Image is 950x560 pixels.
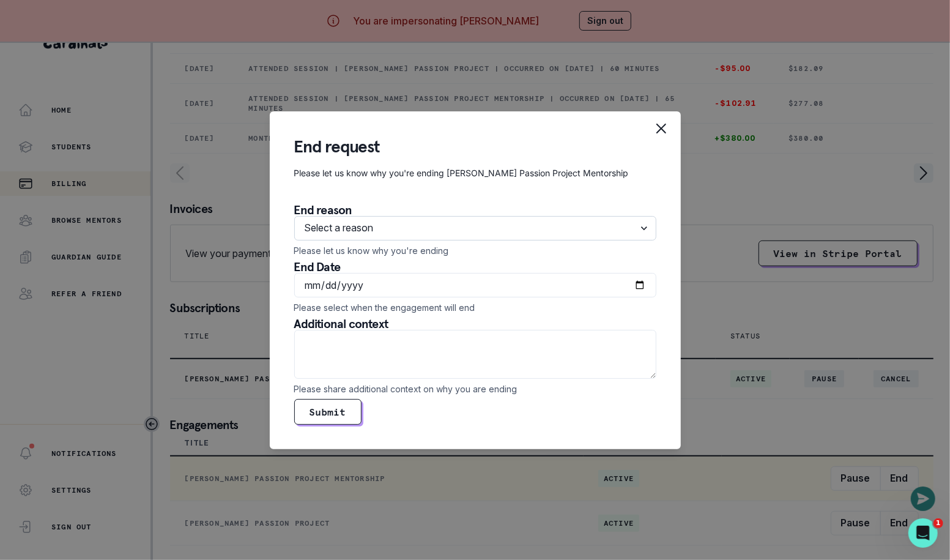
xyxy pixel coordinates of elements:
[294,399,362,425] button: Submit
[294,136,656,157] header: End request
[933,518,943,528] span: 1
[294,261,656,273] p: End Date
[294,302,656,313] div: Please select when the engagement will end
[649,116,674,141] button: Close
[294,318,656,330] p: Additional context
[294,167,656,179] div: Please let us know why you're ending [PERSON_NAME] Passion Project Mentorship
[294,245,656,256] div: Please let us know why you're ending
[294,384,656,394] div: Please share additional context on why you are ending
[908,518,938,548] iframe: Intercom live chat
[294,204,656,216] p: End reason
